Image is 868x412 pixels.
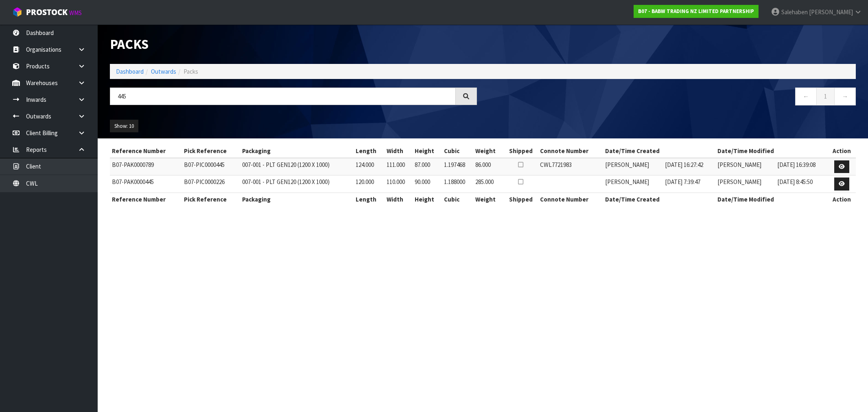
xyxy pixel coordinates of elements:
td: [DATE] 7:39:47 [663,175,715,193]
th: Date/Time Created [603,145,715,158]
a: 1 [816,88,835,105]
td: 1.197468 [442,158,473,175]
a: → [834,88,856,105]
a: Dashboard [116,68,144,75]
td: B07-PIC0000226 [182,175,240,193]
td: 007-001 - PLT GEN120 (1200 X 1000) [240,158,354,175]
th: Pick Reference [182,193,240,206]
small: WMS [69,9,82,17]
td: B07-PAK0000789 [110,158,182,175]
th: Date/Time Modified [715,193,828,206]
button: Show: 10 [110,120,138,133]
th: Reference Number [110,145,182,158]
th: Cubic [442,145,473,158]
input: Search packs [110,88,456,105]
td: 110.000 [385,175,412,193]
td: [PERSON_NAME] [715,158,775,175]
th: Action [828,193,856,206]
th: Pick Reference [182,145,240,158]
td: 1.188000 [442,175,473,193]
th: Length [354,193,385,206]
th: Cubic [442,193,473,206]
td: B07-PIC0000445 [182,158,240,175]
td: 111.000 [385,158,412,175]
th: Reference Number [110,193,182,206]
th: Length [354,145,385,158]
th: Shipped [503,193,538,206]
th: Height [413,193,442,206]
th: Weight [473,193,504,206]
td: 87.000 [413,158,442,175]
th: Date/Time Created [603,193,715,206]
a: B07 - BABW TRADING NZ LIMITED PARTNERSHIP [634,5,759,18]
td: [DATE] 16:27:42 [663,158,715,175]
th: Connote Number [538,145,603,158]
td: [PERSON_NAME] [603,175,663,193]
th: Connote Number [538,193,603,206]
nav: Page navigation [489,88,856,107]
td: 120.000 [354,175,385,193]
h1: Packs [110,37,477,52]
th: Date/Time Modified [715,145,828,158]
th: Height [413,145,442,158]
td: B07-PAK0000445 [110,175,182,193]
td: 007-001 - PLT GEN120 (1200 X 1000) [240,175,354,193]
span: Packs [184,68,198,75]
td: [PERSON_NAME] [603,158,663,175]
th: Action [828,145,856,158]
td: 90.000 [413,175,442,193]
td: [DATE] 16:39:08 [775,158,828,175]
td: 86.000 [473,158,504,175]
td: 124.000 [354,158,385,175]
span: Salehaben [781,8,808,16]
th: Weight [473,145,504,158]
th: Width [385,145,412,158]
a: Outwards [151,68,176,75]
td: 285.000 [473,175,504,193]
span: [PERSON_NAME] [809,8,853,16]
th: Shipped [503,145,538,158]
strong: B07 - BABW TRADING NZ LIMITED PARTNERSHIP [638,8,754,15]
td: [DATE] 8:45:50 [775,175,828,193]
th: Packaging [240,193,354,206]
th: Packaging [240,145,354,158]
th: Width [385,193,412,206]
a: ← [795,88,817,105]
span: ProStock [26,7,68,18]
td: CWL7721983 [538,158,603,175]
td: [PERSON_NAME] [715,175,775,193]
img: cube-alt.png [12,7,22,17]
